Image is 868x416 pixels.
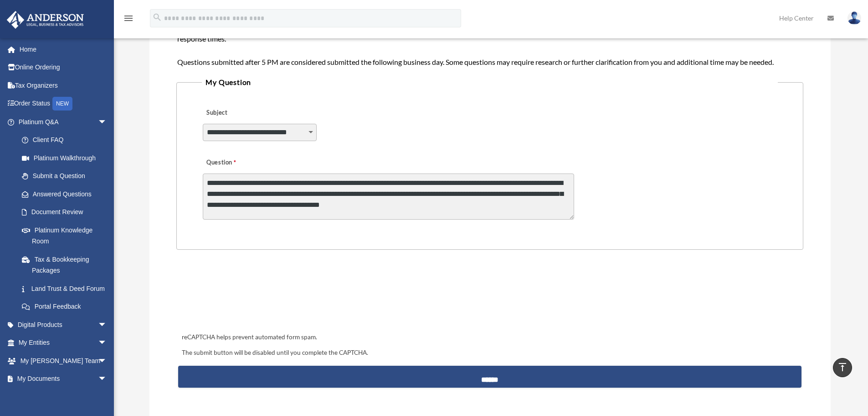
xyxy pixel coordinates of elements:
img: User Pic [847,11,861,25]
span: arrow_drop_down [98,334,116,353]
a: My Documentsarrow_drop_down [6,370,121,388]
a: Tax Organizers [6,76,121,95]
a: Platinum Walkthrough [13,149,121,167]
a: menu [123,16,134,24]
label: Question [203,157,273,169]
a: Client FAQ [13,131,121,149]
a: Document Review [13,203,121,221]
a: Land Trust & Deed Forum [13,279,121,298]
div: NEW [52,97,72,111]
a: Order StatusNEW [6,95,121,113]
a: Home [6,40,121,58]
div: reCAPTCHA helps prevent automated form spam. [178,332,801,343]
a: Tax & Bookkeeping Packages [13,250,121,279]
span: arrow_drop_down [98,113,116,132]
legend: My Question [202,76,777,89]
img: Anderson Advisors Platinum Portal [4,11,87,29]
a: Online Ordering [6,58,121,77]
a: Platinum Q&Aarrow_drop_down [6,113,121,131]
div: The submit button will be disabled until you complete the CAPTCHA. [178,348,801,358]
span: arrow_drop_down [98,352,116,370]
a: Digital Productsarrow_drop_down [6,316,121,334]
span: arrow_drop_down [98,370,116,389]
a: Answered Questions [13,185,121,203]
i: menu [123,13,134,24]
iframe: reCAPTCHA [179,278,318,314]
i: search [152,12,162,22]
a: vertical_align_top [833,358,852,377]
span: arrow_drop_down [98,316,116,334]
label: Subject [203,107,289,120]
a: Submit a Question [13,167,116,185]
a: Portal Feedback [13,298,121,316]
a: My [PERSON_NAME] Teamarrow_drop_down [6,352,121,370]
a: Platinum Knowledge Room [13,221,121,250]
i: vertical_align_top [837,362,848,373]
a: My Entitiesarrow_drop_down [6,334,121,352]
